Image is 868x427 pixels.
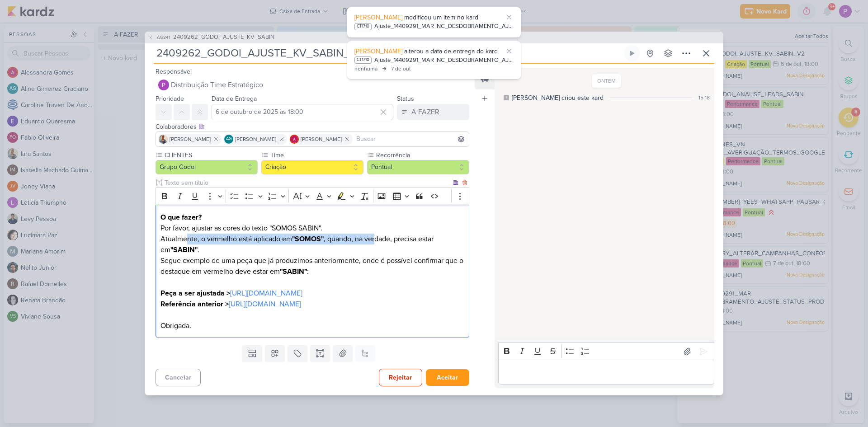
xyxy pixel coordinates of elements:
[154,45,622,61] input: Kard Sem Título
[426,369,469,386] button: Aceitar
[261,160,363,174] button: Criação
[156,122,469,131] div: Colaboradores
[160,213,202,222] strong: O que fazer?
[404,14,478,21] span: modificou um item no kard
[374,22,514,31] div: Ajuste_14409291_MAR INC_DESDOBRAMENTO_AJUSTE_STATUS_PRODUTO
[391,65,411,73] div: 7 de out
[156,34,171,41] span: AG841
[235,135,276,143] span: [PERSON_NAME]
[498,343,714,360] div: Editor toolbar
[367,160,469,174] button: Pontual
[224,135,233,144] div: Aline Gimenez Graciano
[226,137,232,141] p: AG
[160,300,229,309] strong: Referência anterior >
[156,77,469,93] button: Distribuição Time Estratégico
[156,95,184,103] label: Prioridade
[159,135,168,144] img: Iara Santos
[212,95,257,103] label: Data de Entrega
[698,94,710,102] div: 15:18
[512,93,604,103] div: [PERSON_NAME] criou este kard
[498,360,714,385] div: Editor editing area: main
[374,56,514,65] div: Ajuste_14409291_MAR INC_DESDOBRAMENTO_AJUSTE_STATUS_PRODUTO
[354,47,402,55] span: [PERSON_NAME]
[229,300,301,309] a: [URL][DOMAIN_NAME]
[160,255,464,288] p: Segue exemplo de uma peça que já produzimos anteriormente, onde é possível confirmar que o destaq...
[411,107,439,117] div: A FAZER
[156,160,258,174] button: Grupo Godoi
[156,369,201,386] button: Cancelar
[163,178,451,188] input: Texto sem título
[160,212,464,255] p: Por favor, ajustar as cores do texto "SOMOS SABIN". Atualmente, o vermelho está aplicado em , qua...
[354,134,467,145] input: Buscar
[269,150,363,160] label: Time
[230,289,302,298] a: [URL][DOMAIN_NAME]
[170,245,198,254] strong: "SABIN"
[397,95,414,103] label: Status
[156,188,469,205] div: Editor toolbar
[171,80,263,90] span: Distribuição Time Estratégico
[290,135,299,144] img: Alessandra Gomes
[280,267,307,276] strong: "SABIN"
[628,50,636,57] div: Ligar relógio
[160,289,230,298] strong: Peça a ser ajustada >
[156,205,469,338] div: Editor editing area: main
[292,235,324,244] strong: "SOMOS"
[173,33,274,42] span: 2409262_GODOI_AJUSTE_KV_SABIN
[404,47,498,55] span: alterou a data de entrega do kard
[212,104,393,120] input: Select a date
[164,150,258,160] label: CLIENTES
[156,68,192,75] label: Responsável
[379,369,422,386] button: Rejeitar
[158,80,169,90] img: Distribuição Time Estratégico
[170,135,211,143] span: [PERSON_NAME]
[354,65,377,73] div: nenhuma
[375,150,469,160] label: Recorrência
[354,56,372,64] div: CT1710
[354,14,402,21] span: [PERSON_NAME]
[160,320,464,331] p: Obrigada.
[354,23,372,30] div: CT1710
[301,135,342,143] span: [PERSON_NAME]
[397,104,469,120] button: A FAZER
[148,33,274,42] button: AG841 2409262_GODOI_AJUSTE_KV_SABIN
